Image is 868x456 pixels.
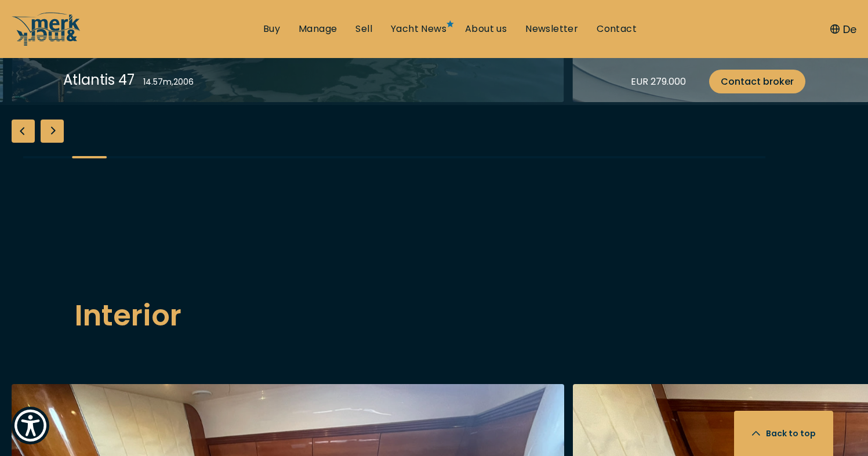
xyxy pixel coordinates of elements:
div: EUR 279.000 [631,74,686,89]
button: Show Accessibility Preferences [12,407,49,444]
div: Previous slide [12,120,35,143]
a: Buy [263,23,280,35]
button: Back to top [734,411,833,456]
a: About us [465,23,507,35]
a: Manage [299,23,337,35]
div: 14.57 m , 2006 [143,76,194,88]
a: Yacht News [391,23,446,35]
div: Next slide [41,120,64,143]
a: / [12,37,81,50]
button: De [830,21,856,37]
div: Atlantis 47 [63,70,135,90]
span: Contact broker [721,74,794,89]
a: Contact broker [709,70,805,93]
h2: Interior [75,294,794,338]
a: Contact [597,23,637,35]
a: Sell [355,23,372,35]
a: Newsletter [525,23,578,35]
